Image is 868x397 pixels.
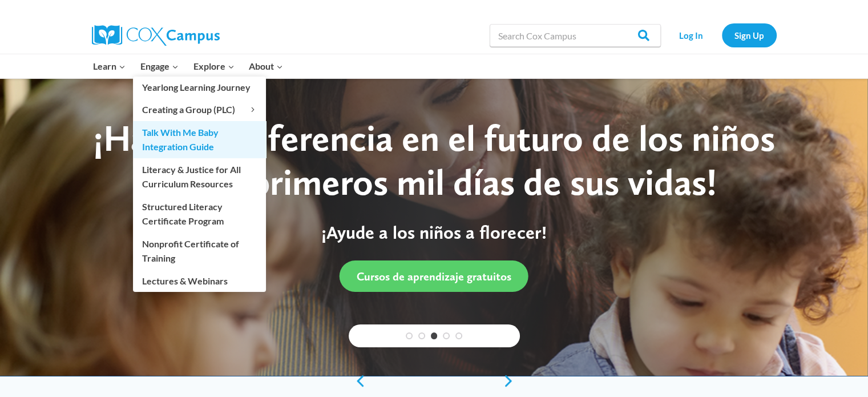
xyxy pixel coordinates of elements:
[86,54,134,78] button: Child menu of Learn
[503,374,520,388] a: next
[357,270,511,283] span: Cursos de aprendizaje gratuitos
[133,54,186,78] button: Child menu of Engage
[133,99,266,121] button: Child menu of Creating a Group (PLC)
[77,117,790,204] div: ¡Haz una diferencia en el futuro de los niños en los primeros mil días de sus vidas!
[443,332,450,339] a: 4
[340,260,528,292] a: Cursos de aprendizaje gratuitos
[349,370,520,392] div: content slider buttons
[667,23,777,47] nav: Secondary Navigation
[722,23,777,47] a: Sign Up
[133,270,266,291] a: Lectures & Webinars
[349,374,366,388] a: previous
[133,195,266,232] a: Structured Literacy Certificate Program
[77,222,790,243] p: ¡Ayude a los niños a florecer!
[186,54,242,78] button: Child menu of Explore
[418,332,425,339] a: 2
[86,54,290,78] nav: Primary Navigation
[92,25,220,46] img: Cox Campus
[455,332,462,339] a: 5
[667,23,716,47] a: Log In
[133,77,266,98] a: Yearlong Learning Journey
[241,54,290,78] button: Child menu of About
[406,332,413,339] a: 1
[490,24,661,47] input: Search Cox Campus
[133,158,266,195] a: Literacy & Justice for All Curriculum Resources
[133,232,266,269] a: Nonprofit Certificate of Training
[431,332,438,339] a: 3
[133,121,266,158] a: Talk With Me Baby Integration Guide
